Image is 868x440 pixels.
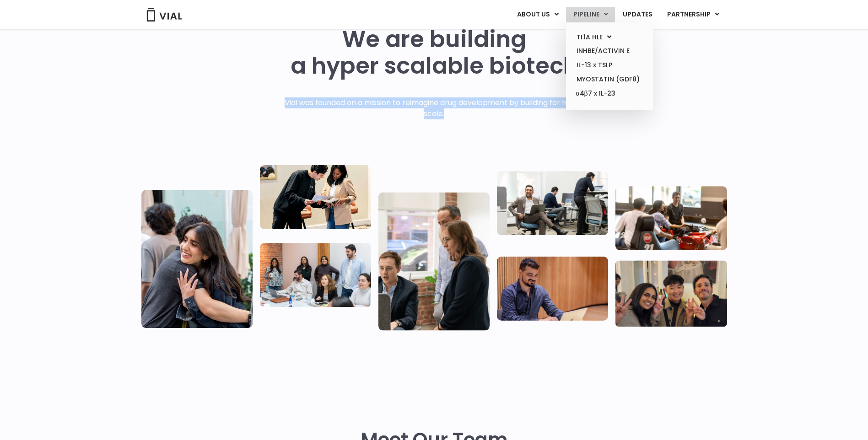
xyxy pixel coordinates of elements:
[569,30,649,44] a: TL1A HLEMenu Toggle
[146,8,183,21] img: Vial Logo
[510,7,566,22] a: ABOUT USMenu Toggle
[260,243,371,307] img: Eight people standing and sitting in an office
[569,58,649,72] a: IL-13 x TSLP
[291,26,578,79] h1: We are building a hyper scalable biotech
[615,186,727,250] img: Group of people playing whirlyball
[497,257,608,321] img: Man working at a computer
[378,192,490,330] img: Group of three people standing around a computer looking at the screen
[615,260,727,327] img: Group of 3 people smiling holding up the peace sign
[615,7,659,22] a: UPDATES
[275,97,593,119] p: Vial was founded on a mission to reimagine drug development by building for hyper scale.
[260,165,371,229] img: Two people looking at a paper talking.
[569,86,649,101] a: α4β7 x IL-23
[569,72,649,86] a: MYOSTATIN (GDF8)
[141,190,253,328] img: Vial Life
[566,7,615,22] a: PIPELINEMenu Toggle
[569,44,649,58] a: INHBE/ACTIVIN E
[497,171,608,235] img: Three people working in an office
[660,7,727,22] a: PARTNERSHIPMenu Toggle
